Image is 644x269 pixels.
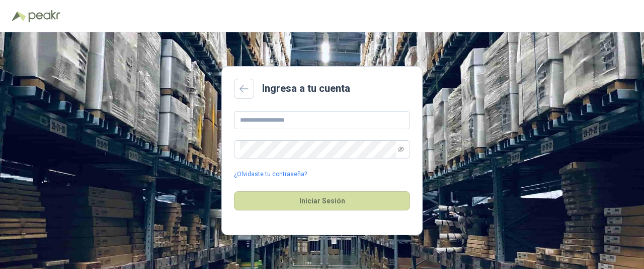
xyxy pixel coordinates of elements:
[398,146,404,152] span: eye-invisible
[28,10,60,22] img: Peakr
[234,170,307,179] a: ¿Olvidaste tu contraseña?
[262,81,350,96] h2: Ingresa a tu cuenta
[234,191,410,210] button: Iniciar Sesión
[12,11,26,21] img: Logo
